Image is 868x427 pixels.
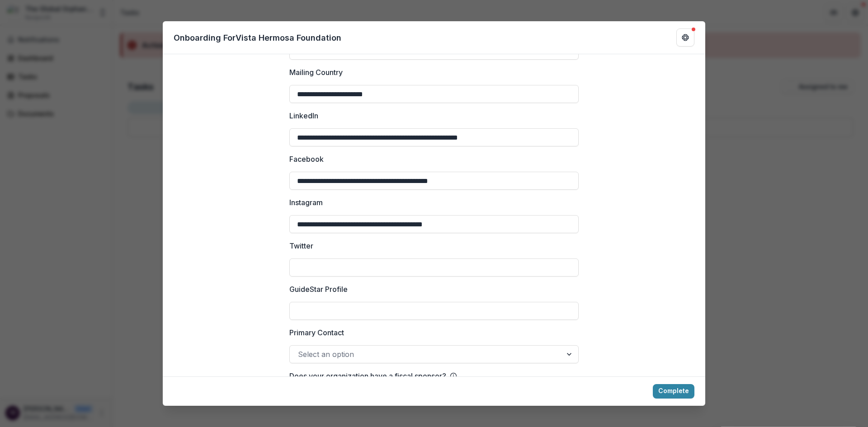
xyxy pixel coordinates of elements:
[289,327,344,338] p: Primary Contact
[289,371,446,381] p: Does your organization have a fiscal sponsor?
[289,154,324,164] p: Facebook
[289,197,323,208] p: Instagram
[653,384,694,399] button: Complete
[174,32,341,44] p: Onboarding For Vista Hermosa Foundation
[289,240,313,251] p: Twitter
[289,67,343,78] p: Mailing Country
[676,28,694,47] button: Get Help
[289,110,318,121] p: LinkedIn
[289,284,348,295] p: GuideStar Profile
